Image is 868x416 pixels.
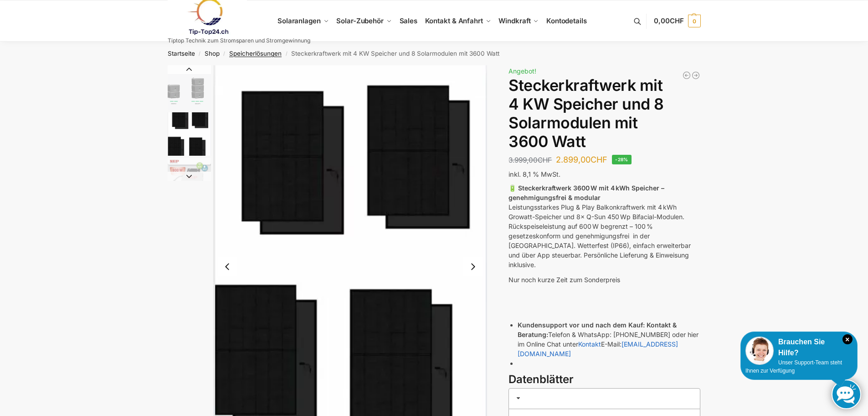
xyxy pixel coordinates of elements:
span: 0 [688,15,701,27]
a: Sales [395,0,421,42]
a: Balkonkraftwerk 890 Watt Solarmodulleistung mit 1kW/h Zendure Speicher [682,71,691,80]
li: 1 / 9 [165,65,211,111]
a: Kontakt [578,340,601,348]
a: Balkonkraftwerk 1780 Watt mit 4 KWh Zendure Batteriespeicher Notstrom fähig [691,71,700,80]
h1: Steckerkraftwerk mit 4 KW Speicher und 8 Solarmodulen mit 3600 Watt [508,76,700,151]
span: Kontakt & Anfahrt [425,16,483,25]
span: -28% [612,155,632,164]
span: Unser Support-Team steht Ihnen zur Verfügung [745,359,842,374]
a: [EMAIL_ADDRESS][DOMAIN_NAME] [518,340,678,358]
a: Kontodetails [543,0,591,42]
p: Nur noch kurze Zeit zum Sonderpreis [508,275,700,284]
img: Nep800 [168,158,211,201]
li: 2 / 9 [165,111,211,157]
li: 3 / 9 [165,157,211,202]
button: Previous slide [168,65,211,74]
span: inkl. 8,1 % MwSt. [508,170,560,178]
bdi: 2.899,00 [556,155,607,164]
nav: Breadcrumb [151,42,717,65]
a: 0,00CHF 0 [654,7,700,35]
i: Schließen [842,334,853,344]
button: Next slide [463,257,483,276]
a: Kontakt & Anfahrt [421,0,495,42]
bdi: 3.999,00 [508,156,552,164]
h3: Datenblätter [508,372,700,388]
a: Solar-Zubehör [333,0,395,42]
a: Startseite [168,50,195,57]
li: Telefon & WhatsApp: [PHONE_NUMBER] oder hier im Online Chat unter E-Mail: [518,320,700,358]
span: CHF [591,155,607,164]
p: Tiptop Technik zum Stromsparen und Stromgewinnung [168,38,310,43]
button: Previous slide [218,257,237,276]
span: / [195,50,205,58]
span: Sales [400,16,418,25]
strong: Kontakt & Beratung: [518,321,677,338]
span: Windkraft [498,16,530,25]
strong: 🔋 Steckerkraftwerk 3600 W mit 4 kWh Speicher – genehmigungsfrei & modular [508,184,664,201]
img: 6 Module bificiaL [168,112,211,156]
span: CHF [538,156,552,164]
a: Windkraft [495,0,543,42]
span: CHF [670,16,684,25]
p: Leistungsstarkes Plug & Play Balkonkraftwerk mit 4 kWh Growatt-Speicher und 8× Q-Sun 450 Wp Bifac... [508,183,700,269]
span: Solar-Zubehör [336,16,384,25]
span: Angebot! [508,67,536,75]
button: Next slide [168,172,211,181]
span: 0,00 [654,16,683,25]
a: Speicherlösungen [229,50,282,57]
div: Brauchen Sie Hilfe? [745,337,853,358]
span: Kontodetails [546,16,587,25]
span: / [220,50,229,58]
span: / [282,50,291,58]
img: Customer service [745,337,774,365]
img: Growatt-NOAH-2000-flexible-erweiterung [168,65,211,110]
strong: Kundensupport vor und nach dem Kauf: [518,321,645,329]
a: Shop [205,50,220,57]
span: Solaranlagen [277,16,321,25]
